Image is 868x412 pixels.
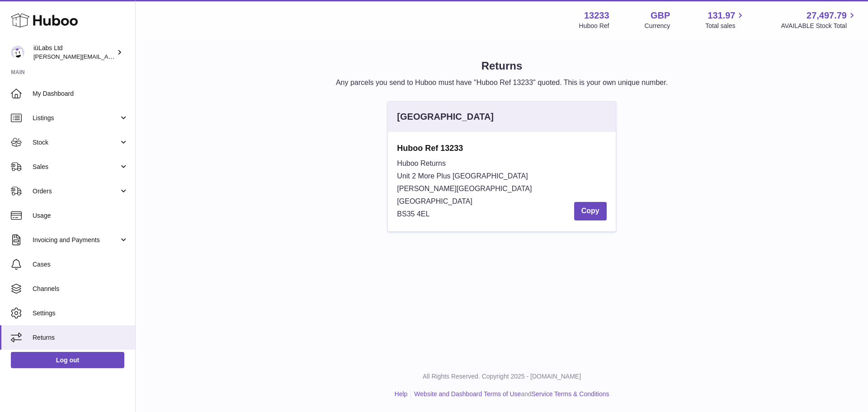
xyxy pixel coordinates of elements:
[397,185,532,192] span: [PERSON_NAME][GEOGRAPHIC_DATA]
[397,111,494,123] div: [GEOGRAPHIC_DATA]
[11,352,124,368] a: Log out
[33,260,128,269] span: Cases
[411,390,609,398] li: and
[33,309,128,318] span: Settings
[33,333,128,342] span: Returns
[397,159,446,167] span: Huboo Returns
[33,114,119,122] span: Listings
[33,211,128,220] span: Usage
[150,78,854,88] p: Any parcels you send to Huboo must have "Huboo Ref 13233" quoted. This is your own unique number.
[645,22,670,30] div: Currency
[708,9,735,22] span: 131.97
[397,197,472,205] span: [GEOGRAPHIC_DATA]
[532,390,609,398] a: Service Terms & Conditions
[397,210,429,218] span: BS35 4EL
[33,187,119,196] span: Orders
[395,390,408,398] a: Help
[807,9,847,22] span: 27,497.79
[11,46,24,59] img: annunziata@iulabs.co
[143,372,861,381] p: All Rights Reserved. Copyright 2025 - [DOMAIN_NAME]
[781,22,857,30] span: AVAILABLE Stock Total
[33,89,128,98] span: My Dashboard
[705,22,745,30] span: Total sales
[414,390,521,398] a: Website and Dashboard Terms of Use
[574,202,607,220] button: Copy
[150,59,854,73] h1: Returns
[33,163,119,171] span: Sales
[651,9,670,22] strong: GBP
[33,44,115,61] div: iüLabs Ltd
[584,9,609,22] strong: 13233
[33,138,119,147] span: Stock
[33,285,128,293] span: Channels
[33,53,181,60] span: [PERSON_NAME][EMAIL_ADDRESS][DOMAIN_NAME]
[33,236,119,244] span: Invoicing and Payments
[579,22,609,30] div: Huboo Ref
[397,143,606,154] strong: Huboo Ref 13233
[397,172,528,180] span: Unit 2 More Plus [GEOGRAPHIC_DATA]
[781,9,857,30] a: 27,497.79 AVAILABLE Stock Total
[705,9,745,30] a: 131.97 Total sales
